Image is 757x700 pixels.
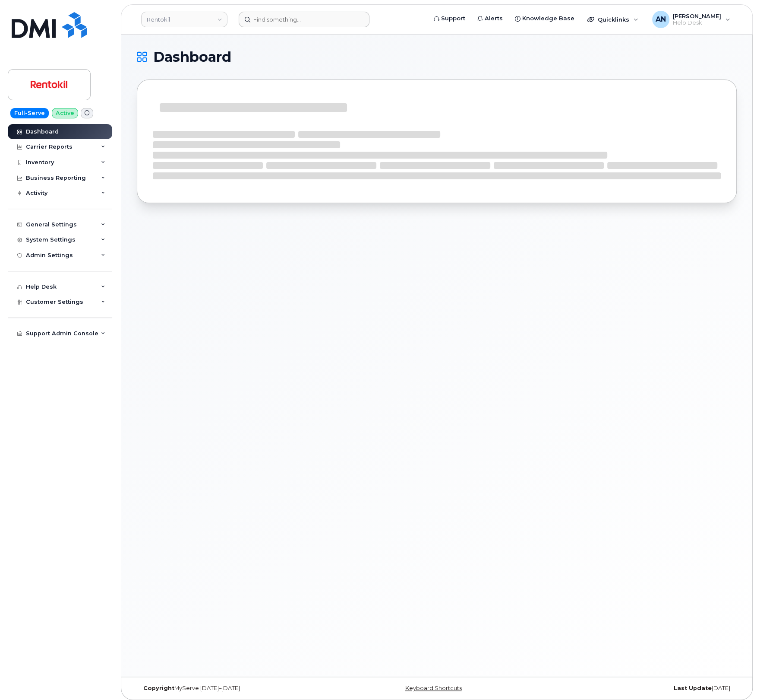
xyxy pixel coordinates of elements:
[537,685,737,692] div: [DATE]
[674,685,712,691] strong: Last Update
[405,685,461,691] a: Keyboard Shortcuts
[137,685,337,692] div: MyServe [DATE]–[DATE]
[153,51,231,64] span: Dashboard
[719,662,751,694] iframe: Messenger Launcher
[143,685,174,691] strong: Copyright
